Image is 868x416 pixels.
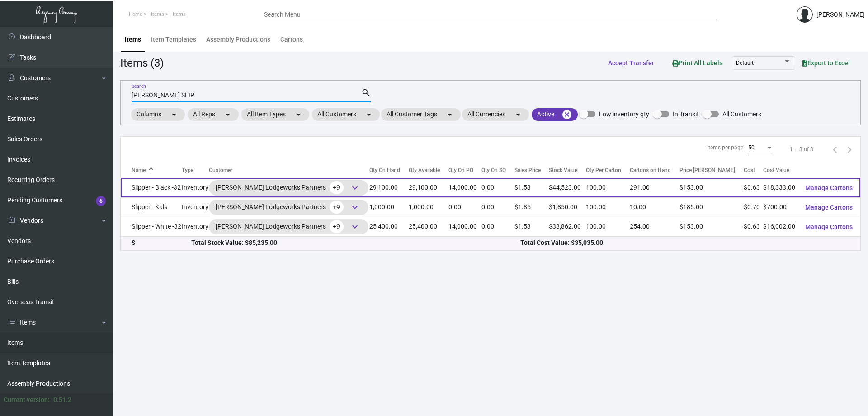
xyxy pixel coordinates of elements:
div: Name [132,166,182,174]
div: Price [PERSON_NAME] [679,166,735,174]
td: 29,100.00 [369,178,409,197]
div: Qty Per Carton [586,166,630,174]
mat-chip: All Reps [188,108,239,121]
div: Assembly Productions [206,35,270,44]
td: $0.63 [744,178,763,197]
td: 100.00 [586,217,630,236]
td: 25,400.00 [369,217,409,236]
span: Items [151,11,164,17]
div: Total Stock Value: $85,235.00 [191,238,520,248]
div: Cartons on Hand [630,166,679,174]
td: $185.00 [679,197,744,217]
mat-icon: arrow_drop_down [363,109,374,120]
td: 254.00 [630,217,679,236]
img: admin@bootstrapmaster.com [797,6,813,23]
td: 0.00 [481,178,514,197]
div: Qty On Hand [369,166,400,174]
td: $1.53 [514,217,549,236]
td: $38,862.00 [549,217,586,236]
div: Sales Price [514,166,549,174]
div: Total Cost Value: $35,035.00 [520,238,849,248]
div: Name [132,166,146,174]
td: $18,333.00 [763,178,798,197]
td: 1,000.00 [409,197,448,217]
td: $44,523.00 [549,178,586,197]
td: 100.00 [586,197,630,217]
mat-chip: All Item Types [241,108,309,121]
mat-icon: arrow_drop_down [444,109,455,120]
span: keyboard_arrow_down [349,202,360,213]
td: 291.00 [630,178,679,197]
mat-chip: All Customers [312,108,380,121]
mat-icon: arrow_drop_down [293,109,304,120]
td: Inventory [182,178,208,197]
td: Slipper - Kids [121,197,182,217]
div: 0.51.2 [53,395,71,405]
div: Cost Value [763,166,798,174]
span: In Transit [673,109,699,120]
td: 0.00 [481,197,514,217]
button: Manage Cartons [798,199,860,215]
div: Qty Available [409,166,440,174]
td: 29,100.00 [409,178,448,197]
span: Home [129,11,142,17]
div: 1 – 3 of 3 [790,145,813,153]
span: Print All Labels [672,59,722,67]
span: +9 [330,181,344,194]
div: Qty Available [409,166,448,174]
span: +9 [330,201,344,214]
button: Accept Transfer [601,55,661,71]
mat-select: Items per page: [748,145,774,151]
div: Cartons [280,35,303,44]
td: $16,002.00 [763,217,798,236]
div: [PERSON_NAME] Lodgeworks Partners [216,181,362,195]
button: Export to Excel [795,55,857,71]
div: Items (3) [120,55,164,71]
td: Inventory [182,197,208,217]
div: Items [125,35,141,44]
td: Slipper - White -32 [121,217,182,236]
td: 14,000.00 [448,178,482,197]
td: 0.00 [481,217,514,236]
mat-icon: arrow_drop_down [169,109,179,120]
span: Accept Transfer [608,59,654,67]
td: $700.00 [763,197,798,217]
td: $1.85 [514,197,549,217]
button: Manage Cartons [798,180,860,196]
div: [PERSON_NAME] Lodgeworks Partners [216,201,362,214]
td: $153.00 [679,217,744,236]
mat-icon: arrow_drop_down [513,109,524,120]
div: Item Templates [151,35,196,44]
mat-chip: Active [532,108,578,121]
td: 1,000.00 [369,197,409,217]
button: Next page [842,142,857,157]
div: Stock Value [549,166,577,174]
span: Low inventory qty [599,109,649,120]
mat-chip: All Customer Tags [381,108,461,121]
td: 14,000.00 [448,217,482,236]
span: 50 [748,144,755,151]
div: Qty On Hand [369,166,409,174]
div: Qty Per Carton [586,166,621,174]
td: $0.70 [744,197,763,217]
td: 100.00 [586,178,630,197]
td: $1.53 [514,178,549,197]
td: Inventory [182,217,208,236]
mat-chip: All Currencies [462,108,529,121]
div: Price [PERSON_NAME] [679,166,744,174]
mat-icon: cancel [561,109,572,120]
span: +9 [330,220,344,233]
span: keyboard_arrow_down [349,182,360,193]
div: Sales Price [514,166,541,174]
div: Cost [744,166,763,174]
div: Cartons on Hand [630,166,671,174]
td: $0.63 [744,217,763,236]
div: $ [132,238,191,248]
div: Qty On SO [481,166,514,174]
div: Type [182,166,208,174]
mat-chip: Columns [131,108,185,121]
div: Cost Value [763,166,789,174]
div: Qty On PO [448,166,482,174]
button: Print All Labels [665,54,730,71]
span: Manage Cartons [805,223,853,230]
